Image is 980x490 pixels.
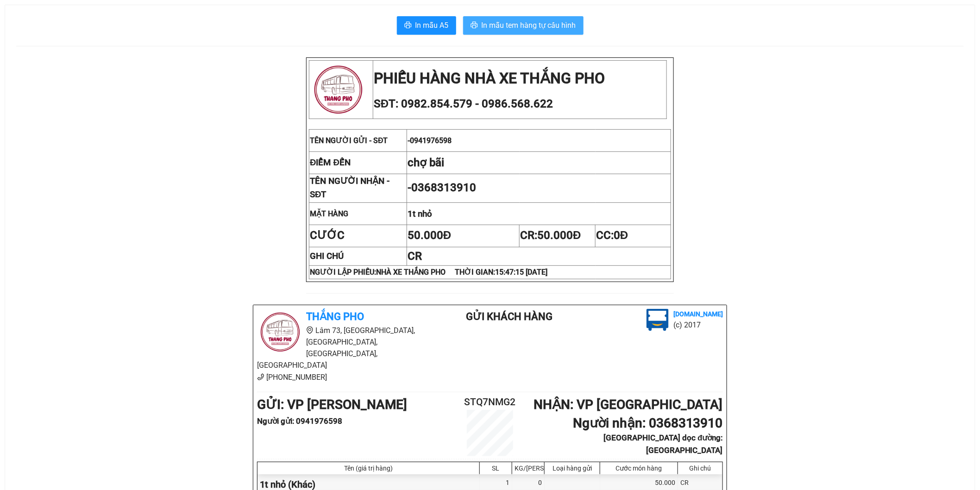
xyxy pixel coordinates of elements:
[647,309,669,331] img: logo.jpg
[482,465,509,472] div: SL
[673,310,723,318] b: [DOMAIN_NAME]
[466,311,553,322] b: Gửi khách hàng
[310,268,547,276] strong: NGƯỜI LẬP PHIẾU:
[257,397,407,412] b: GỬI : VP [PERSON_NAME]
[310,251,344,261] strong: GHI CHÚ
[397,16,456,35] button: printerIn mẫu A5
[408,209,432,219] span: 1t nhỏ
[410,136,452,145] span: 0941976598
[451,395,529,410] h2: STQ7NMG2
[408,181,476,194] span: -
[573,415,723,431] b: Người nhận : 0368313910
[257,371,429,383] li: [PHONE_NUMBER]
[537,229,581,242] span: 50.000Đ
[408,250,422,263] span: CR
[260,465,477,472] div: Tên (giá trị hàng)
[408,229,451,242] span: 50.000Đ
[534,397,723,412] b: NHẬN : VP [GEOGRAPHIC_DATA]
[310,176,389,200] strong: TÊN NGƯỜI NHẬN - SĐT
[471,21,478,30] span: printer
[306,311,364,322] b: Thắng Pho
[306,327,314,334] span: environment
[614,229,628,242] span: 0Đ
[520,229,581,242] span: CR:
[310,136,388,145] span: TÊN NGƯỜI GỬI - SĐT
[596,229,628,242] span: CC:
[404,21,412,30] span: printer
[603,465,675,472] div: Cước món hàng
[463,16,584,35] button: printerIn mẫu tem hàng tự cấu hình
[310,229,345,242] strong: CƯỚC
[257,373,264,381] span: phone
[310,157,351,168] strong: ĐIỂM ĐẾN
[482,19,576,31] span: In mẫu tem hàng tự cấu hình
[495,268,547,276] span: 15:47:15 [DATE]
[310,209,348,218] strong: MẶT HÀNG
[257,309,303,355] img: logo.jpg
[376,268,547,276] span: NHÀ XE THẮNG PHO THỜI GIAN:
[257,325,429,371] li: Lâm 73, [GEOGRAPHIC_DATA], [GEOGRAPHIC_DATA], [GEOGRAPHIC_DATA], [GEOGRAPHIC_DATA]
[310,61,367,118] img: logo
[415,19,449,31] span: In mẫu A5
[374,69,605,87] strong: PHIẾU HÀNG NHÀ XE THẮNG PHO
[411,181,476,194] span: 0368313910
[257,416,342,426] b: Người gửi : 0941976598
[680,465,720,472] div: Ghi chú
[408,136,452,145] span: -
[604,433,723,455] b: [GEOGRAPHIC_DATA] dọc đường: [GEOGRAPHIC_DATA]
[374,97,553,110] span: SĐT: 0982.854.579 - 0986.568.622
[515,465,542,472] div: KG/[PERSON_NAME]
[547,465,597,472] div: Loại hàng gửi
[408,156,444,169] span: chợ bãi
[673,319,723,331] li: (c) 2017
